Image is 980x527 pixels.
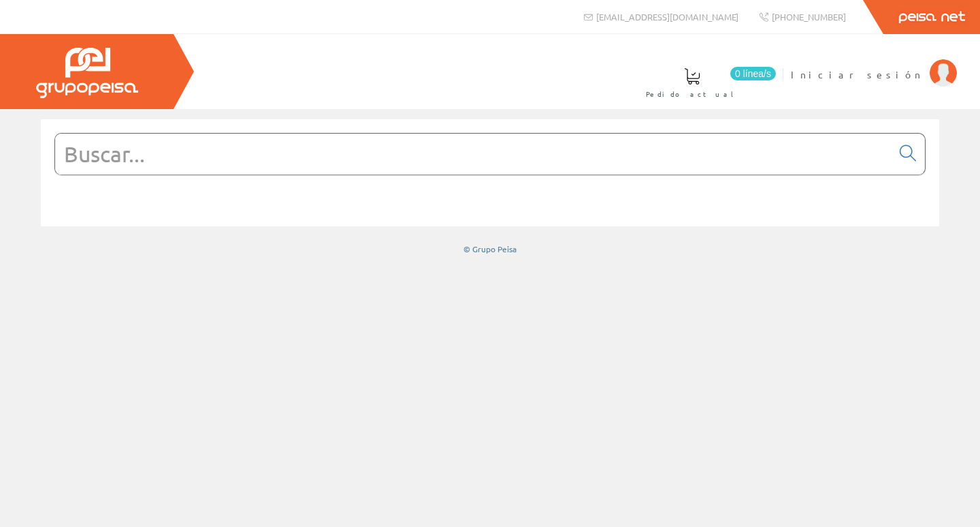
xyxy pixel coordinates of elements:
[791,57,957,70] a: Iniciar sesión
[36,48,138,98] img: Grupo Peisa
[55,134,892,175] input: Buscar...
[41,243,939,255] div: © Grupo Peisa
[772,11,846,22] span: [PHONE_NUMBER]
[596,11,738,22] span: [EMAIL_ADDRESS][DOMAIN_NAME]
[791,67,923,81] span: Iniciar sesión
[646,87,738,101] span: Pedido actual
[730,67,776,80] span: 0 línea/s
